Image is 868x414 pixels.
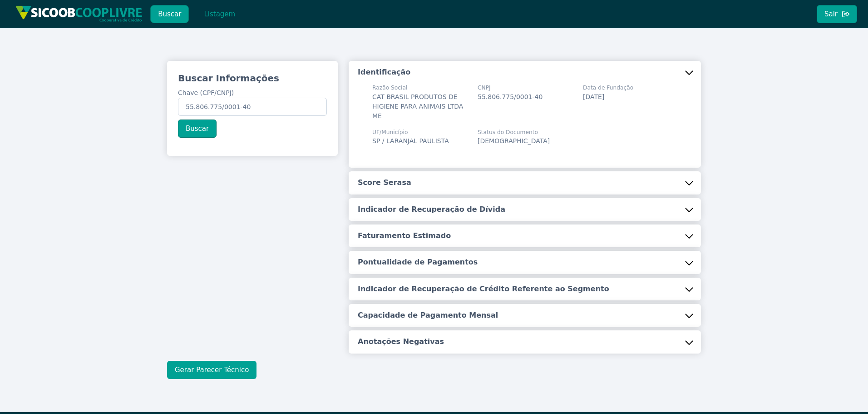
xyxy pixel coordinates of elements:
button: Faturamento Estimado [349,224,701,247]
img: img/sicoob_cooplivre.png [15,5,143,22]
button: Listagem [196,5,243,23]
span: CAT BRASIL PRODUTOS DE HIGIENE PARA ANIMAIS LTDA ME [372,93,463,120]
h5: Anotações Negativas [358,337,444,347]
span: SP / LARANJAL PAULISTA [372,137,449,145]
span: [DEMOGRAPHIC_DATA] [478,137,550,145]
span: UF/Município [372,128,449,136]
button: Buscar [150,5,189,23]
h5: Indicador de Recuperação de Dívida [358,205,505,214]
button: Capacidade de Pagamento Mensal [349,304,701,327]
h5: Pontualidade de Pagamentos [358,257,478,267]
button: Anotações Negativas [349,330,701,353]
span: Status do Documento [478,128,550,136]
button: Pontualidade de Pagamentos [349,251,701,274]
span: [DATE] [583,93,604,100]
span: CNPJ [478,84,542,92]
span: Razão Social [372,84,467,92]
h5: Identificação [358,67,410,77]
h5: Capacidade de Pagamento Mensal [358,310,498,320]
button: Identificação [349,61,701,84]
span: Chave (CPF/CNPJ) [178,89,234,96]
input: Chave (CPF/CNPJ) [178,98,327,116]
button: Sair [817,5,857,23]
h5: Score Serasa [358,178,411,188]
h5: Faturamento Estimado [358,231,451,241]
button: Score Serasa [349,171,701,194]
button: Gerar Parecer Técnico [167,361,256,379]
span: 55.806.775/0001-40 [478,93,542,100]
h5: Indicador de Recuperação de Crédito Referente ao Segmento [358,284,609,294]
button: Buscar [178,120,217,138]
button: Indicador de Recuperação de Dívida [349,198,701,221]
button: Indicador de Recuperação de Crédito Referente ao Segmento [349,278,701,300]
span: Data de Fundação [583,84,633,92]
h3: Buscar Informações [178,72,327,85]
